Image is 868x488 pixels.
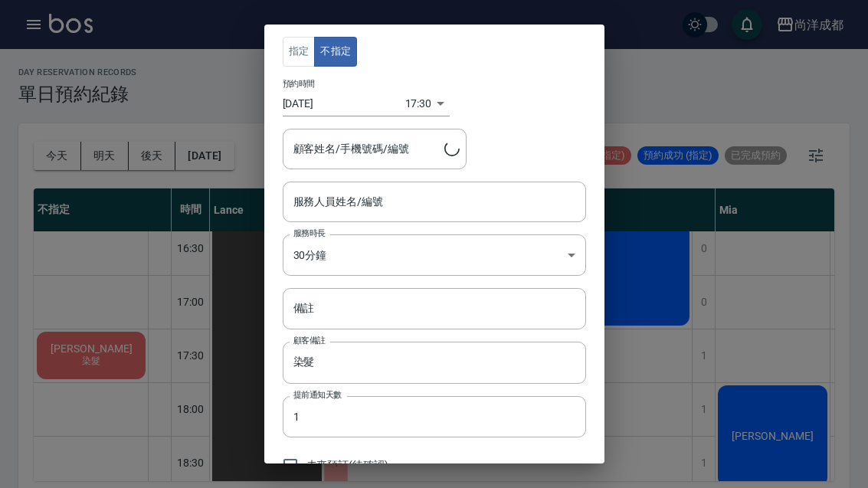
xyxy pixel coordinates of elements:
[314,37,357,67] button: 不指定
[405,91,432,116] div: 17:30
[283,77,315,89] label: 預約時間
[293,228,326,239] label: 服務時長
[283,234,586,276] div: 30分鐘
[293,389,342,401] label: 提前通知天數
[283,91,405,116] input: Choose date, selected date is 2025-09-13
[293,335,326,346] label: 顧客備註
[306,457,389,473] span: 未來預訂(待確認)
[283,37,316,67] button: 指定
